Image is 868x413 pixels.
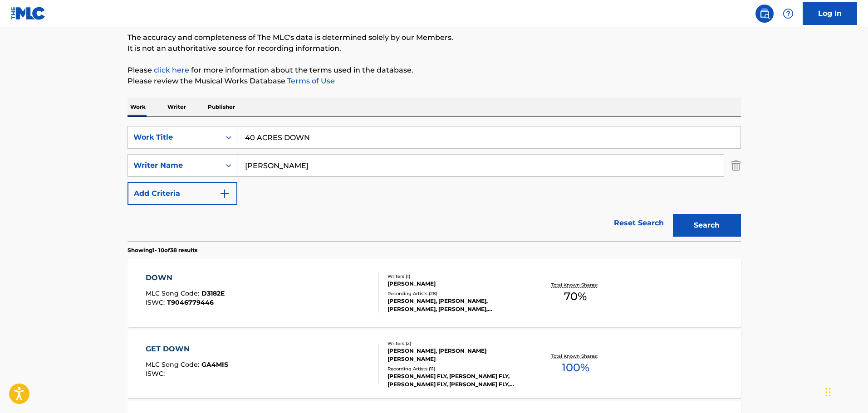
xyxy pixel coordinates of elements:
[823,369,868,413] iframe: Chat Widget
[285,77,335,85] a: Terms of Use
[779,5,797,23] div: Help
[387,372,525,389] div: [PERSON_NAME] FLY, [PERSON_NAME] FLY, [PERSON_NAME] FLY, [PERSON_NAME] FLY, [PERSON_NAME] FLY
[165,97,189,117] p: Writer
[146,298,167,306] span: ISWC :
[387,297,525,313] div: [PERSON_NAME], [PERSON_NAME], [PERSON_NAME], [PERSON_NAME], [PERSON_NAME]
[219,188,230,199] img: 9d2ae6d4665cec9f34b9.svg
[133,160,215,171] div: Writer Name
[167,298,214,306] span: T9046779446
[387,290,525,297] div: Recording Artists ( 28 )
[783,8,794,19] img: help
[825,379,831,406] div: Drag
[11,7,46,20] img: MLC Logo
[128,126,741,241] form: Search Form
[551,282,600,288] p: Total Known Shares:
[128,182,237,205] button: Add Criteria
[673,214,741,237] button: Search
[154,66,189,74] a: click here
[128,43,741,54] p: It is not an authoritative source for recording information.
[562,360,589,376] span: 100 %
[759,8,770,19] img: search
[128,246,197,254] p: Showing 1 - 10 of 38 results
[128,76,741,87] p: Please review the Musical Works Database
[146,369,167,378] span: ISWC :
[128,259,741,327] a: DOWNMLC Song Code:D3182EISWC:T9046779446Writers (1)[PERSON_NAME]Recording Artists (28)[PERSON_NAM...
[146,360,201,369] span: MLC Song Code :
[128,330,741,398] a: GET DOWNMLC Song Code:GA4MISISWC:Writers (2)[PERSON_NAME], [PERSON_NAME] [PERSON_NAME]Recording A...
[128,32,741,43] p: The accuracy and completeness of The MLC's data is determined solely by our Members.
[387,340,525,347] div: Writers ( 2 )
[205,97,238,117] p: Publisher
[387,365,525,372] div: Recording Artists ( 11 )
[387,280,525,288] div: [PERSON_NAME]
[755,5,774,23] a: Public Search
[201,360,228,369] span: GA4MIS
[146,272,225,283] div: DOWN
[387,273,525,280] div: Writers ( 1 )
[201,289,225,297] span: D3182E
[133,132,215,143] div: Work Title
[551,353,600,360] p: Total Known Shares:
[803,2,857,25] a: Log In
[387,347,525,363] div: [PERSON_NAME], [PERSON_NAME] [PERSON_NAME]
[146,344,228,355] div: GET DOWN
[564,288,587,305] span: 70 %
[731,154,741,177] img: Delete Criterion
[128,65,741,76] p: Please for more information about the terms used in the database.
[609,213,668,233] a: Reset Search
[146,289,201,297] span: MLC Song Code :
[128,97,148,117] p: Work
